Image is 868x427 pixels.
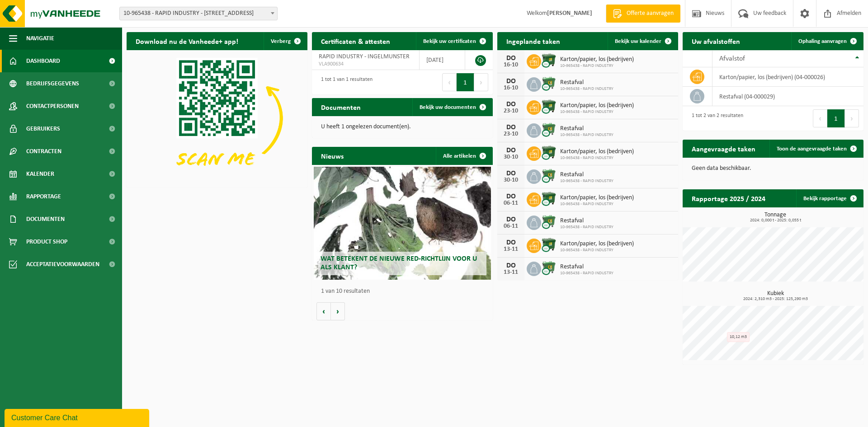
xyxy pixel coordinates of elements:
span: Bedrijfsgegevens [26,72,79,95]
a: Bekijk rapportage [796,189,863,207]
h2: Aangevraagde taken [683,140,764,157]
td: [DATE] [420,50,465,70]
button: Previous [442,73,457,91]
button: 1 [827,109,845,127]
h2: Documenten [312,98,370,116]
h2: Ingeplande taken [497,32,569,50]
span: 2024: 2,310 m3 - 2025: 125,290 m3 [687,297,863,301]
span: Bekijk uw kalender [615,38,661,44]
button: Volgende [331,302,345,320]
span: 10-965438 - RAPID INDUSTRY [560,155,634,161]
span: Restafval [560,171,613,178]
div: 16-10 [502,62,520,68]
span: 10-965438 - RAPID INDUSTRY - 8770 INGELMUNSTER, BRUGGESTRAAT 80 [119,7,278,20]
img: WB-0770-CU [541,260,557,276]
span: Wat betekent de nieuwe RED-richtlijn voor u als klant? [321,255,477,271]
span: VLA900634 [319,61,412,68]
span: Afvalstof [719,55,745,62]
span: Verberg [271,38,291,44]
div: 30-10 [502,154,520,160]
iframe: chat widget [5,407,151,427]
h2: Download nu de Vanheede+ app! [127,32,247,50]
img: WB-0770-CU [541,122,557,137]
a: Offerte aanvragen [606,5,680,23]
span: 10-965438 - RAPID INDUSTRY [560,202,634,207]
span: Restafval [560,263,613,271]
span: Product Shop [26,230,67,253]
span: 10-965438 - RAPID INDUSTRY [560,271,613,276]
div: 1 tot 1 van 1 resultaten [316,72,373,92]
button: Verberg [264,32,307,50]
span: Rapportage [26,185,61,208]
span: Ophaling aanvragen [798,38,847,44]
img: WB-1100-CU [541,99,557,114]
span: Contactpersonen [26,95,79,117]
div: 13-11 [502,246,520,253]
span: Dashboard [26,50,60,72]
h3: Kubiek [687,291,863,301]
span: 10-965438 - RAPID INDUSTRY [560,109,634,115]
div: 06-11 [502,200,520,206]
div: 13-11 [502,269,520,276]
span: Kalender [26,163,54,185]
div: DO [502,124,520,131]
span: Karton/papier, los (bedrijven) [560,240,634,248]
img: WB-1100-CU [541,53,557,68]
td: karton/papier, los (bedrijven) (04-000026) [712,67,863,87]
div: 30-10 [502,177,520,183]
button: Vorige [316,302,331,320]
div: 1 tot 2 van 2 resultaten [687,108,743,128]
strong: [PERSON_NAME] [547,10,592,17]
button: Previous [813,109,827,127]
div: DO [502,239,520,246]
button: 1 [457,73,474,91]
button: Next [474,73,488,91]
div: DO [502,55,520,62]
span: 10-965438 - RAPID INDUSTRY [560,225,613,230]
p: 1 van 10 resultaten [321,288,488,295]
a: Ophaling aanvragen [791,32,863,50]
div: DO [502,262,520,269]
span: Restafval [560,217,613,225]
a: Bekijk uw certificaten [416,32,492,50]
span: 10-965438 - RAPID INDUSTRY [560,63,634,69]
h2: Uw afvalstoffen [683,32,749,50]
img: WB-1100-CU [541,145,557,160]
span: 10-965438 - RAPID INDUSTRY - 8770 INGELMUNSTER, BRUGGESTRAAT 80 [120,7,277,20]
div: 23-10 [502,131,520,137]
img: WB-0770-CU [541,76,557,91]
span: Bekijk uw certificaten [423,38,476,44]
div: DO [502,216,520,223]
div: 23-10 [502,108,520,114]
p: Geen data beschikbaar. [692,165,854,172]
span: 10-965438 - RAPID INDUSTRY [560,248,634,253]
a: Bekijk uw documenten [412,98,492,116]
span: Acceptatievoorwaarden [26,253,99,276]
a: Wat betekent de nieuwe RED-richtlijn voor u als klant? [314,167,491,280]
img: WB-1100-CU [541,237,557,253]
h2: Certificaten & attesten [312,32,399,50]
span: Karton/papier, los (bedrijven) [560,148,634,155]
div: DO [502,170,520,177]
span: Restafval [560,79,613,86]
a: Alle artikelen [436,147,492,165]
button: Next [845,109,859,127]
h3: Tonnage [687,212,863,223]
td: restafval (04-000029) [712,87,863,106]
h2: Nieuws [312,147,353,164]
span: Offerte aanvragen [624,9,676,18]
div: DO [502,101,520,108]
span: RAPID INDUSTRY - INGELMUNSTER [319,53,410,60]
a: Toon de aangevraagde taken [769,140,863,158]
div: 06-11 [502,223,520,230]
span: Karton/papier, los (bedrijven) [560,56,634,63]
span: Gebruikers [26,117,60,140]
div: DO [502,193,520,200]
p: U heeft 1 ongelezen document(en). [321,124,484,130]
img: WB-0770-CU [541,214,557,230]
div: DO [502,78,520,85]
span: Toon de aangevraagde taken [777,146,847,152]
span: Restafval [560,125,613,132]
img: WB-0770-CU [541,168,557,183]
